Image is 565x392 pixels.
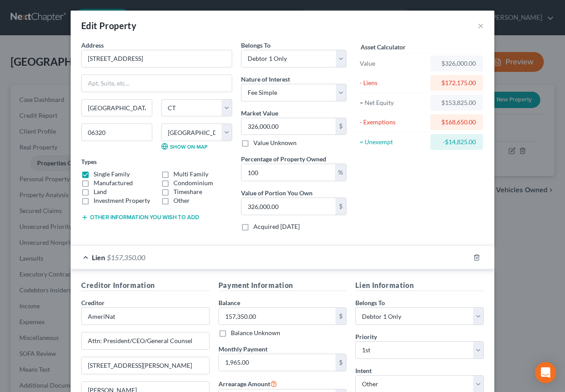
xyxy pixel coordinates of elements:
[94,196,150,205] label: Investment Property
[437,98,476,107] div: $153,825.00
[335,354,346,371] div: $
[360,59,426,68] div: Value
[355,366,372,375] label: Intent
[437,118,476,127] div: $168,650.00
[161,143,207,150] a: Show on Map
[241,108,278,118] label: Market Value
[94,187,107,196] label: Land
[355,333,377,340] span: Priority
[231,329,280,337] label: Balance Unknown
[355,299,385,306] span: Belongs To
[253,222,300,231] label: Acquired [DATE]
[173,179,213,187] label: Condominium
[219,308,336,325] input: 0.00
[437,78,476,87] div: $172,175.00
[355,280,484,291] h5: Lien Information
[241,198,335,215] input: 0.00
[253,138,297,147] label: Value Unknown
[241,164,335,181] input: 0.00
[82,332,209,349] input: Enter address...
[81,307,210,325] input: Search creditor by name...
[241,41,271,49] span: Belongs To
[360,138,426,146] div: = Unexempt
[218,298,240,307] label: Balance
[82,100,152,116] input: Enter city...
[107,253,145,261] span: $157,350.00
[218,280,347,291] h5: Payment Information
[81,280,210,291] h5: Creditor Information
[173,187,202,196] label: Timeshare
[173,196,190,205] label: Other
[81,157,97,166] label: Types
[218,378,277,389] label: Arrearage Amount
[535,362,556,383] div: Open Intercom Messenger
[173,170,208,179] label: Multi Family
[335,164,346,181] div: %
[360,78,426,87] div: - Liens
[241,118,335,135] input: 0.00
[335,118,346,135] div: $
[335,308,346,325] div: $
[241,154,326,164] label: Percentage of Property Owned
[478,20,484,31] button: ×
[360,98,426,107] div: = Net Equity
[82,357,209,374] input: Apt, Suite, etc...
[94,170,130,179] label: Single Family
[92,253,105,261] span: Lien
[360,118,426,127] div: - Exemptions
[94,179,133,187] label: Manufactured
[81,299,105,306] span: Creditor
[81,123,152,141] input: Enter zip...
[361,42,406,52] label: Asset Calculator
[81,19,136,32] div: Edit Property
[219,354,336,371] input: 0.00
[241,188,313,198] label: Value of Portion You Own
[437,59,476,68] div: $326,000.00
[81,41,104,49] span: Address
[437,138,476,146] div: -$14,825.00
[241,75,290,84] label: Nature of Interest
[82,50,232,67] input: Enter address...
[81,214,199,221] button: Other information you wish to add
[82,75,232,92] input: Apt, Suite, etc...
[218,344,267,354] label: Monthly Payment
[335,198,346,215] div: $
